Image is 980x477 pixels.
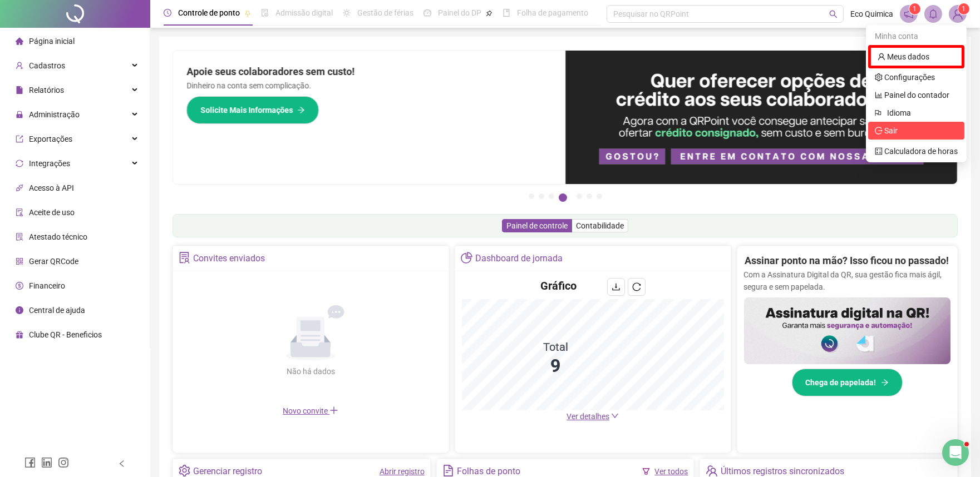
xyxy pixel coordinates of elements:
h2: Assinar ponto na mão? Isso ficou no passado! [745,253,949,269]
div: Dashboard de jornada [475,249,563,268]
h2: Apoie seus colaboradores sem custo! [186,64,552,79]
span: info-circle [16,306,23,314]
span: dashboard [423,9,431,17]
span: Central de ajuda [29,306,85,315]
span: logout [875,127,883,135]
span: home [16,37,23,45]
span: arrow-right [297,106,305,114]
div: Minha conta [868,27,964,45]
span: audit [16,208,23,216]
button: 1 [529,193,534,199]
span: Relatórios [29,86,64,95]
span: Página inicial [29,37,75,46]
span: left [118,460,126,468]
span: down [611,412,619,420]
span: sync [16,160,23,167]
button: 3 [549,193,554,199]
span: Contabilidade [576,221,624,230]
a: setting Configurações [875,73,935,82]
span: Controle de ponto [178,8,240,17]
span: plus [329,406,338,415]
sup: Atualize o seu contato no menu Meus Dados [958,3,969,14]
span: bell [928,9,938,19]
a: bar-chart Painel do contador [875,91,949,100]
button: 6 [587,193,592,199]
span: lock [16,111,23,118]
span: qrcode [16,257,23,265]
span: Painel de controle [506,221,568,230]
span: Folha de pagamento [517,8,588,17]
span: file-text [442,465,454,476]
span: facebook [24,457,36,468]
span: sun [343,9,351,17]
span: arrow-right [881,379,889,386]
span: Administração [29,110,80,119]
span: team [706,465,717,476]
span: flag [875,107,883,119]
span: search [829,10,838,18]
span: pushpin [486,10,493,17]
span: api [16,184,23,192]
span: dollar [16,282,23,290]
span: Acesso à API [29,183,74,192]
span: Sair [884,126,898,135]
a: Ver detalhes down [567,412,619,421]
span: solution [16,233,23,241]
button: 4 [559,193,567,202]
span: setting [179,465,190,476]
span: notification [904,9,914,19]
button: 7 [597,193,602,199]
button: Solicite Mais Informações [186,96,319,124]
span: Exportações [29,135,72,143]
p: Dinheiro na conta sem complicação. [186,79,552,92]
a: calculator Calculadora de horas [875,147,958,156]
span: reload [632,282,641,291]
span: download [612,282,620,291]
span: Idioma [887,107,951,119]
span: Financeiro [29,281,65,290]
img: banner%2Fa8ee1423-cce5-4ffa-a127-5a2d429cc7d8.png [565,51,958,184]
span: Atestado técnico [29,232,87,241]
span: Gerar QRCode [29,257,78,266]
span: export [16,135,23,143]
h4: Gráfico [540,278,577,294]
button: 2 [539,193,544,199]
span: gift [16,331,23,339]
div: Não há dados [259,365,362,377]
img: banner%2F02c71560-61a6-44d4-94b9-c8ab97240462.png [744,297,951,364]
span: pie-chart [461,252,472,264]
span: Novo convite [283,406,338,415]
span: Admissão digital [275,8,333,17]
a: Ver todos [654,467,688,476]
span: book [503,9,510,17]
span: Ver detalhes [567,412,609,421]
span: 1 [962,5,966,13]
button: 5 [577,193,582,199]
span: pushpin [244,10,251,17]
span: Aceite de uso [29,208,75,217]
span: instagram [58,457,69,468]
span: 1 [913,5,917,13]
span: clock-circle [164,9,171,17]
span: Cadastros [29,61,65,70]
span: linkedin [41,457,52,468]
sup: 1 [909,3,920,14]
div: Convites enviados [193,249,265,268]
span: file [16,86,23,94]
a: user Meus dados [878,52,929,61]
span: Chega de papelada! [806,376,876,389]
button: Chega de papelada! [792,369,903,396]
span: file-done [261,9,269,17]
p: Com a Assinatura Digital da QR, sua gestão fica mais ágil, segura e sem papelada. [744,269,951,293]
span: Solicite Mais Informações [200,104,293,116]
span: Clube QR - Beneficios [29,330,102,339]
span: user-add [16,62,23,69]
span: Painel do DP [438,8,481,17]
img: 31710 [949,6,966,22]
span: filter [642,468,650,475]
span: Gestão de férias [357,8,413,17]
span: Eco Quimica [850,8,893,20]
span: solution [179,252,190,264]
iframe: Intercom live chat [942,439,969,466]
span: Integrações [29,159,70,168]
